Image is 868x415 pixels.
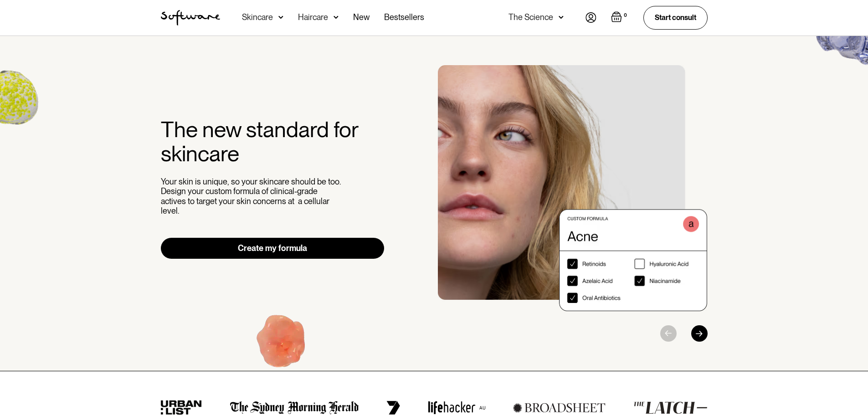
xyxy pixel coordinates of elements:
img: arrow down [559,13,564,22]
div: 1 / 3 [438,65,708,311]
div: Skincare [242,13,273,22]
img: lifehacker logo [428,401,485,415]
img: urban list logo [161,400,202,415]
img: the latch logo [633,401,707,414]
img: Software Logo [161,10,220,26]
img: arrow down [334,13,339,22]
div: Haircare [298,13,328,22]
img: broadsheet logo [513,403,606,413]
p: Your skin is unique, so your skincare should be too. Design your custom formula of clinical-grade... [161,177,343,216]
div: The Science [508,13,553,22]
a: home [161,10,220,26]
a: Open empty cart [611,11,629,24]
img: the Sydney morning herald logo [230,401,359,415]
div: Next slide [691,325,708,342]
div: 0 [622,11,629,20]
h2: The new standard for skincare [161,118,385,166]
a: Start consult [643,6,708,29]
img: Hydroquinone (skin lightening agent) [226,290,339,401]
img: arrow down [278,13,283,22]
a: Create my formula [161,238,385,259]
